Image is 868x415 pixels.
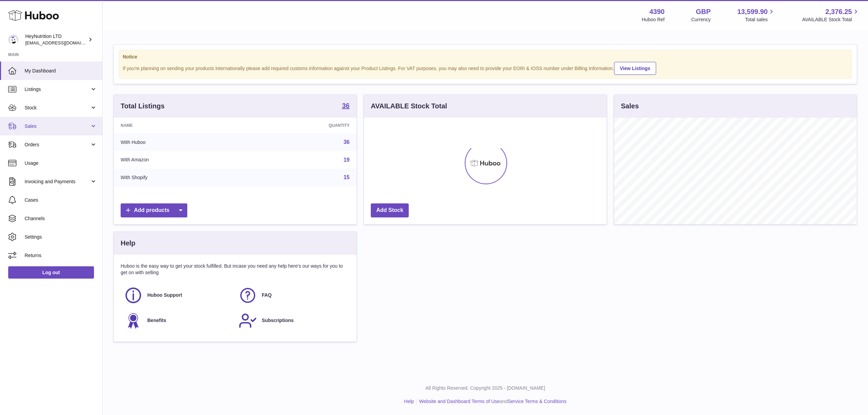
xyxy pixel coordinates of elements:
strong: 4390 [649,7,665,16]
span: Returns [25,252,97,259]
span: 2,376.25 [825,7,852,16]
span: Benefits [147,317,166,324]
span: [EMAIL_ADDRESS][DOMAIN_NAME] [25,40,100,45]
span: Invoicing and Payments [25,178,90,185]
span: FAQ [262,292,272,298]
strong: 36 [342,102,350,109]
a: 2,376.25 AVAILABLE Stock Total [802,7,860,23]
a: Benefits [124,311,232,330]
span: AVAILABLE Stock Total [802,16,860,23]
span: Channels [25,215,97,222]
span: Huboo Support [147,292,182,298]
span: Orders [25,142,90,148]
h3: Total Listings [121,102,165,111]
a: Website and Dashboard Terms of Use [419,399,500,404]
span: My Dashboard [25,68,97,74]
td: With Amazon [114,151,247,169]
a: Help [404,399,414,404]
span: Settings [25,234,97,240]
a: Service Terms & Conditions [508,399,567,404]
span: Sales [25,123,90,130]
div: Huboo Ref [642,16,665,23]
a: Huboo Support [124,286,232,305]
span: Total sales [745,16,775,23]
a: Add Stock [371,203,409,217]
a: FAQ [239,286,346,305]
span: Listings [25,86,90,93]
span: Subscriptions [262,317,294,324]
td: With Huboo [114,133,247,151]
h3: Help [121,239,135,248]
th: Quantity [247,118,356,133]
p: All Rights Reserved. Copyright 2025 - [DOMAIN_NAME] [108,385,863,391]
h3: AVAILABLE Stock Total [371,102,447,111]
div: HeyNutrition LTD [25,33,87,46]
a: 36 [342,102,350,110]
span: Usage [25,160,97,166]
a: Log out [8,266,94,279]
a: View Listings [614,62,656,75]
strong: GBP [696,7,710,16]
div: If you're planning on sending your products internationally please add required customs informati... [123,61,848,75]
span: 13,599.90 [737,7,768,16]
a: Subscriptions [239,311,346,330]
strong: Notice [123,54,848,60]
a: Add products [121,203,187,217]
th: Name [114,118,247,133]
h3: Sales [621,102,639,111]
span: Cases [25,197,97,203]
a: 15 [343,174,350,180]
img: info@heynutrition.com [8,35,18,45]
div: Currency [691,16,711,23]
a: 19 [343,157,350,163]
li: and [417,398,566,405]
a: 13,599.90 Total sales [737,7,775,23]
td: With Shopify [114,169,247,186]
a: 36 [343,139,350,145]
span: Stock [25,105,90,111]
p: Huboo is the easy way to get your stock fulfilled. But incase you need any help here's our ways f... [121,263,350,276]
